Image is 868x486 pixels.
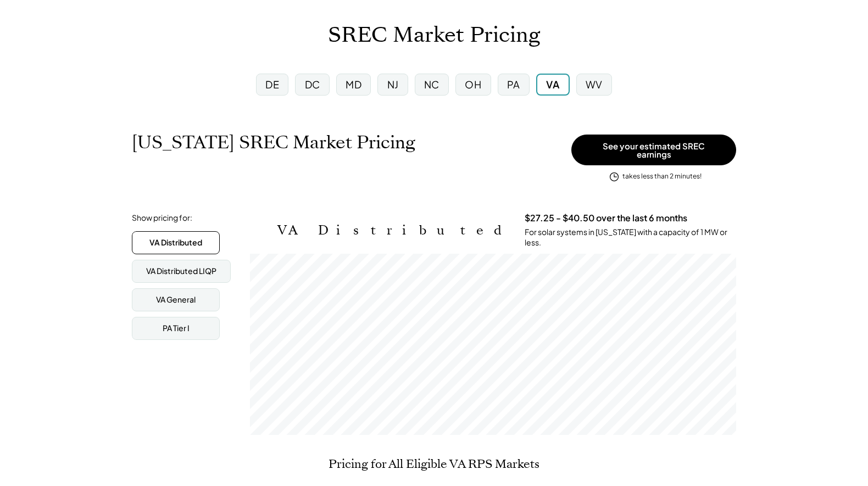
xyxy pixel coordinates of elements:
div: VA [546,77,559,91]
div: MD [346,77,361,91]
h1: SREC Market Pricing [328,23,540,48]
div: PA Tier I [163,323,190,334]
div: For solar systems in [US_STATE] with a capacity of 1 MW or less. [525,227,736,248]
h1: [US_STATE] SREC Market Pricing [132,132,415,153]
div: VA General [156,294,196,305]
div: NJ [387,77,399,91]
div: WV [586,77,603,91]
div: NC [424,77,439,91]
div: PA [507,77,520,91]
button: See your estimated SREC earnings [571,135,736,165]
h2: Pricing for All Eligible VA RPS Markets [329,457,539,471]
div: OH [465,77,481,91]
div: Show pricing for: [132,213,192,224]
h3: $27.25 - $40.50 over the last 6 months [525,213,687,224]
h2: VA Distributed [277,222,508,238]
div: VA Distributed [149,237,202,248]
div: DE [265,77,279,91]
div: VA Distributed LIQP [146,266,216,277]
div: takes less than 2 minutes! [622,172,702,181]
div: DC [305,77,320,91]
